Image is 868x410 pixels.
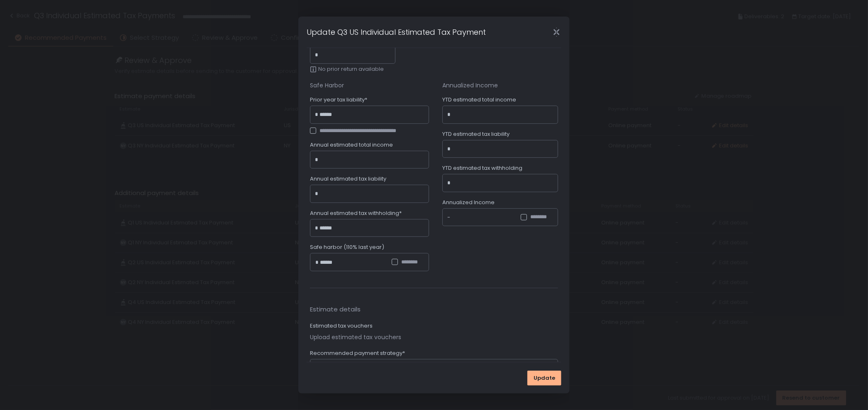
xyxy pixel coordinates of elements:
[310,141,393,149] span: Annual estimated total income
[527,371,561,386] button: Update
[310,359,558,378] div: Search for option
[310,210,402,217] span: Annual estimated tax withholding*
[318,65,384,73] span: No prior return available
[310,350,405,357] span: Recommended payment strategy*
[447,213,450,222] div: -
[310,244,384,251] span: Safe harbor (110% last year)
[534,374,555,382] span: Update
[310,81,429,89] div: Safe Harbor
[442,164,522,172] span: YTD estimated tax withholding
[442,96,516,104] span: YTD estimated total income
[310,175,386,183] span: Annual estimated tax liability
[442,81,558,89] div: Annualized Income
[442,199,495,206] span: Annualized Income
[310,305,558,314] span: Estimate details
[310,333,401,341] button: Upload estimated tax vouchers
[307,27,486,38] h1: Update Q3 US Individual Estimated Tax Payment
[310,96,367,104] span: Prior year tax liability*
[442,130,510,138] span: YTD estimated tax liability
[543,27,570,37] div: Close
[310,322,373,330] label: Estimated tax vouchers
